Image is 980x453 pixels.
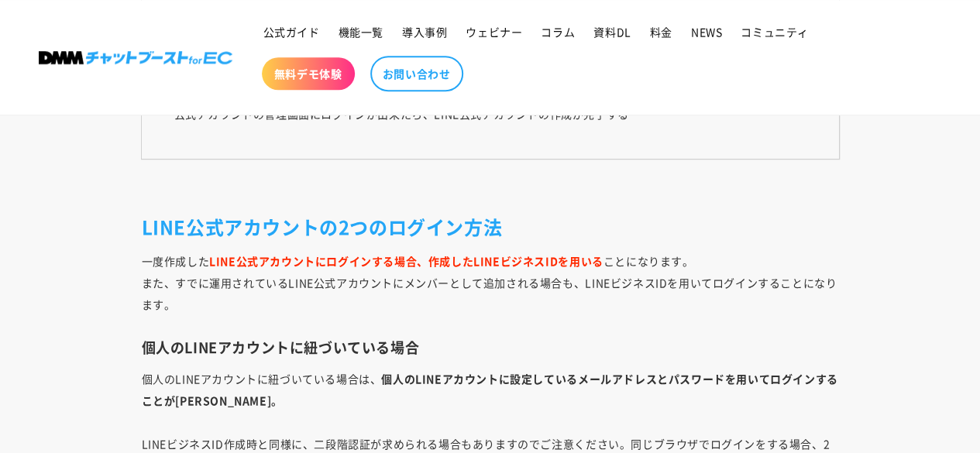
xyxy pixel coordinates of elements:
[650,25,672,39] span: 料金
[731,15,818,48] a: コミュニティ
[329,15,393,48] a: 機能一覧
[641,15,682,48] a: 料金
[691,25,722,39] span: NEWS
[142,338,839,356] h3: 個人のLINEアカウントに紐づいている場合
[263,25,320,39] span: 公式ガイド
[142,214,839,239] h2: LINE公式アカウントの2つのログイン方法
[254,15,329,48] a: 公式ガイド
[531,15,584,48] a: コラム
[682,15,731,48] a: NEWS
[39,51,232,64] img: 株式会社DMM Boost
[262,57,355,90] a: 無料デモ体験
[274,67,342,81] span: 無料デモ体験
[142,250,839,315] p: 一度作成した ことになります。 また、すでに運用されているLINE公式アカウントにメンバーとして追加される場合も、LINEビジネスIDを用いてログインすることになります。
[466,25,522,39] span: ウェビナー
[383,67,451,81] span: お問い合わせ
[370,56,463,91] a: お問い合わせ
[541,25,575,39] span: コラム
[142,371,838,408] strong: 個人のLINEアカウントに設定しているメールアドレスとパスワードを用いてログインすることが[PERSON_NAME]。
[584,15,640,48] a: 資料DL
[402,25,447,39] span: 導入事例
[209,253,603,269] strong: LINE公式アカウントにログインする場合、作成したLINEビジネスIDを用いる
[593,25,631,39] span: 資料DL
[393,15,456,48] a: 導入事例
[339,25,383,39] span: 機能一覧
[456,15,531,48] a: ウェビナー
[741,25,809,39] span: コミュニティ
